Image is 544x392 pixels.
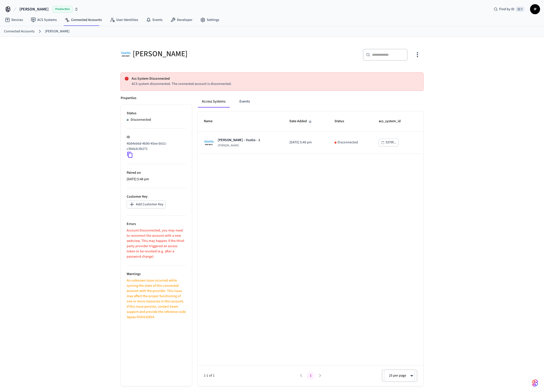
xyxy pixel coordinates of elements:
span: ⌘ K [516,7,524,12]
p: An unknown issue occurred while syncing the state of this connected account with the provider. Th... [127,278,186,320]
button: Events [235,96,254,108]
a: ACS Systems [27,15,61,24]
p: 40d4eb6d-4b90-45ee-b011-c38da3c3b271 [127,141,184,152]
button: page 1 [307,372,315,380]
p: Acs System Disconnected [132,76,419,81]
span: Find by ID [499,7,514,12]
span: Production [53,6,72,12]
a: Connected Accounts [61,15,106,24]
p: Status [127,111,186,116]
p: Account Disconnected, you may need to reconnect the account with a new webview. This may happen i... [127,228,186,259]
button: IF [530,4,540,14]
p: [DATE] 5:48 pm [127,177,186,182]
p: [PERSON_NAME] - Vostio - 1 [218,138,260,143]
span: Date Added [289,117,313,125]
a: Devices [1,15,27,24]
span: acs_system_id [379,117,407,125]
p: Disconnected [337,140,358,145]
table: sticky table [198,112,423,154]
a: Settings [196,15,223,24]
button: 3379f... [379,139,398,146]
img: ASSA ABLOY Vostio [121,49,131,59]
p: Customer Key [127,194,186,199]
p: Errors [127,222,186,227]
a: Events [142,15,166,24]
p: ID [127,135,186,140]
span: IF [531,5,540,14]
a: Connected Accounts [4,29,35,34]
img: SeamLogoGradient.69752ec5.svg [532,379,538,387]
p: [PERSON_NAME] [218,144,260,148]
p: [DATE] 5:48 pm [289,140,323,145]
img: Assa Abloy Vostio Logo [204,138,214,148]
span: [PERSON_NAME] [19,6,49,12]
div: connected account tabs [198,96,423,108]
a: Developer [166,15,196,24]
nav: pagination navigation [296,372,325,380]
p: Properties [121,96,136,101]
div: 3379f... [385,139,396,146]
p: Disconnected [131,117,151,122]
div: Find by ID⌘ K [490,5,528,14]
span: 1-1 of 1 [204,373,296,378]
div: [PERSON_NAME] [121,49,269,59]
span: Status [334,117,351,125]
p: Warnings [127,272,186,277]
span: Name [204,117,219,125]
div: 25 per page [385,370,414,382]
button: Add Customer Key [127,201,166,208]
p: Paired on [127,170,186,175]
button: Access Systems [198,96,229,108]
a: User Identities [106,15,142,24]
a: [PERSON_NAME] [45,29,69,34]
p: ACS system disconnected. The connected account is disconnected. [132,81,419,87]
